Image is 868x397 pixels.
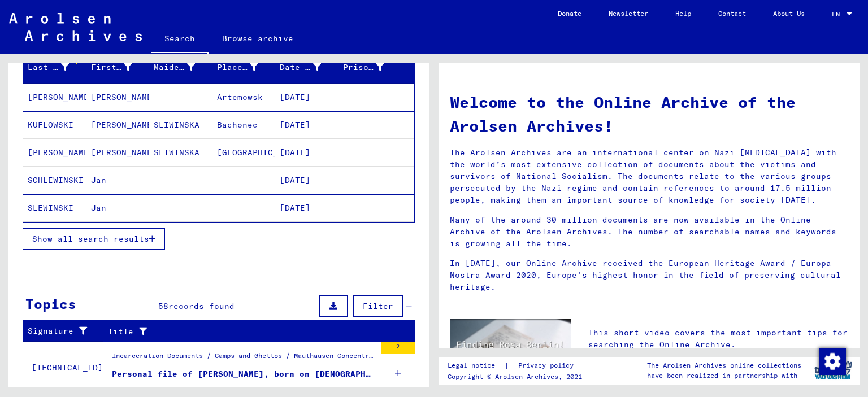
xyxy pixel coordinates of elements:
[509,360,587,372] a: Privacy policy
[450,90,848,138] h1: Welcome to the Online Archive of the Arolsen Archives!
[23,51,86,83] mat-header-cell: Last Name
[212,111,276,138] mat-cell: Bachonec
[23,194,86,221] mat-cell: SLEWINSKI
[86,111,150,138] mat-cell: [PERSON_NAME]
[275,51,338,83] mat-header-cell: Date of Birth
[381,342,415,354] div: 2
[86,194,150,221] mat-cell: Jan
[450,258,848,293] p: In [DATE], our Online Archive received the European Heritage Award / Europa Nostra Award 2020, Eu...
[275,194,338,221] mat-cell: [DATE]
[212,51,276,83] mat-header-cell: Place of Birth
[588,327,848,351] p: This short video covers the most important tips for searching the Online Archive.
[448,372,587,382] p: Copyright © Arolsen Archives, 2021
[28,62,69,73] div: Last Name
[158,301,168,311] span: 58
[91,62,132,73] div: First Name
[450,214,848,250] p: Many of the around 30 million documents are now available in the Online Archive of the Arolsen Ar...
[28,322,103,341] div: Signature
[275,111,338,138] mat-cell: [DATE]
[23,228,165,250] button: Show all search results
[149,51,212,83] mat-header-cell: Maiden Name
[217,62,258,73] div: Place of Birth
[9,13,142,41] img: Arolsen_neg.svg
[149,111,212,138] mat-cell: SLIWINSKA
[280,58,338,76] div: Date of Birth
[450,147,848,206] p: The Arolsen Archives are an international center on Nazi [MEDICAL_DATA] with the world’s most ext...
[23,139,86,166] mat-cell: [PERSON_NAME]
[108,322,401,341] div: Title
[86,139,150,166] mat-cell: [PERSON_NAME]
[275,167,338,194] mat-cell: [DATE]
[343,58,401,76] div: Prisoner #
[280,62,321,73] div: Date of Birth
[23,84,86,111] mat-cell: [PERSON_NAME]
[23,167,86,194] mat-cell: SCHLEWINSKI
[25,294,76,314] div: Topics
[86,167,150,194] mat-cell: Jan
[112,368,375,380] div: Personal file of [PERSON_NAME], born on [DEMOGRAPHIC_DATA]
[819,348,846,375] img: Change consent
[343,62,384,73] div: Prisoner #
[151,25,209,54] a: Search
[91,58,149,76] div: First Name
[812,356,854,385] img: yv_logo.png
[212,139,276,166] mat-cell: [GEOGRAPHIC_DATA]
[28,325,89,337] div: Signature
[86,51,150,83] mat-header-cell: First Name
[86,84,150,111] mat-cell: [PERSON_NAME]
[23,111,86,138] mat-cell: KUFLOWSKI
[647,370,801,381] p: have been realized in partnership with
[647,360,801,370] p: The Arolsen Archives online collections
[149,139,212,166] mat-cell: SLIWINSKA
[112,351,375,367] div: Incarceration Documents / Camps and Ghettos / Mauthausen Concentration Camp / Individual Document...
[338,51,415,83] mat-header-cell: Prisoner #
[275,84,338,111] mat-cell: [DATE]
[832,10,844,18] span: EN
[448,360,587,372] div: |
[168,301,235,311] span: records found
[353,295,403,317] button: Filter
[209,25,307,52] a: Browse archive
[448,360,504,372] a: Legal notice
[154,58,212,76] div: Maiden Name
[28,58,86,76] div: Last Name
[32,234,149,244] span: Show all search results
[363,301,393,311] span: Filter
[23,342,103,394] td: [TECHNICAL_ID]
[154,62,195,73] div: Maiden Name
[108,326,387,338] div: Title
[217,58,275,76] div: Place of Birth
[212,84,276,111] mat-cell: Artemowsk
[275,139,338,166] mat-cell: [DATE]
[450,319,571,385] img: video.jpg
